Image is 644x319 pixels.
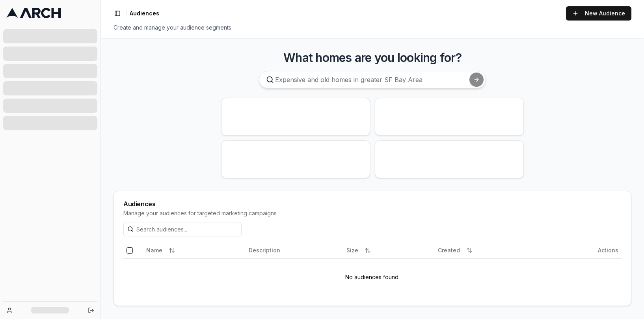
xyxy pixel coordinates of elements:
th: Description [246,243,343,258]
th: Actions [553,243,622,258]
div: Name [146,244,242,257]
input: Expensive and old homes in greater SF Bay Area [259,71,486,88]
span: Audiences [130,9,159,17]
div: Manage your audiences for targeted marketing campaigns [123,209,622,217]
nav: breadcrumb [130,9,159,17]
td: No audiences found. [123,258,622,296]
input: Search audiences... [123,222,242,236]
h3: What homes are you looking for? [114,50,631,65]
button: Log out [86,305,97,316]
div: Size [346,244,432,257]
div: Create and manage your audience segments [114,24,631,32]
div: Created [438,244,549,257]
div: Audiences [123,201,622,207]
a: New Audience [566,6,631,21]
